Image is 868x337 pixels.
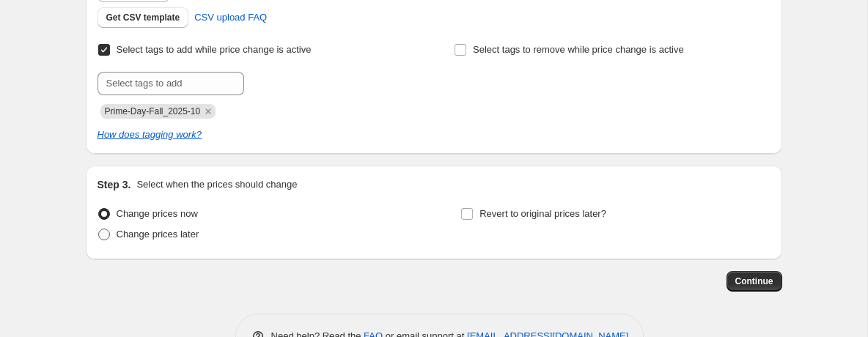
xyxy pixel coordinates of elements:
a: How does tagging work? [98,129,202,140]
span: Select tags to add while price change is active [117,44,312,55]
a: CSV upload FAQ [185,6,276,29]
span: Change prices later [117,229,199,240]
button: Continue [727,271,782,292]
button: Remove Prime-Day-Fall_2025-10 [202,105,215,118]
span: Change prices now [117,208,198,219]
h2: Step 3. [98,177,131,192]
p: Select when the prices should change [136,177,297,192]
button: Get CSV template [98,7,189,28]
span: CSV upload FAQ [194,10,267,25]
span: Prime-Day-Fall_2025-10 [105,106,201,116]
span: Revert to original prices later? [479,208,606,219]
span: Select tags to remove while price change is active [473,44,684,55]
span: Continue [735,275,773,287]
input: Select tags to add [98,72,244,95]
span: Get CSV template [106,12,180,23]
